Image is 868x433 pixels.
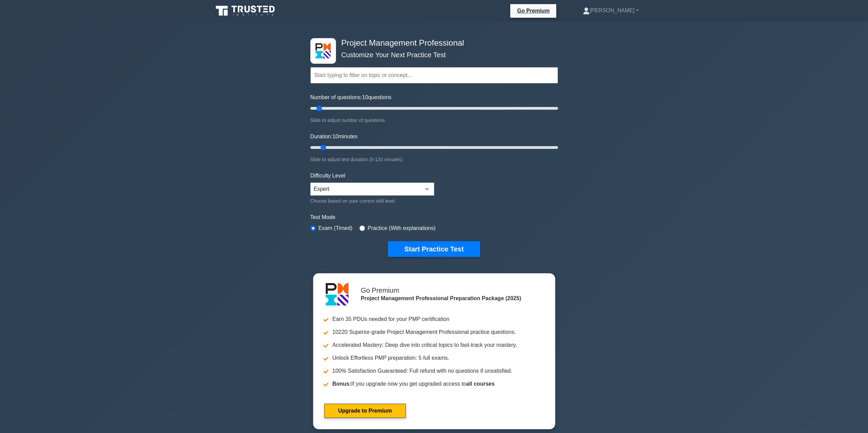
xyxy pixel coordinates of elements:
[310,116,558,124] div: Slide to adjust number of questions
[368,224,436,232] label: Practice (With explanations)
[567,4,655,17] a: [PERSON_NAME]
[332,134,338,139] span: 10
[388,241,480,257] button: Start Practice Test
[310,155,558,164] div: Slide to adjust test duration (5-120 minutes)
[310,67,558,83] input: Start typing to filter on topic or concept...
[339,38,525,48] h4: Project Management Professional
[319,224,353,232] label: Exam (Timed)
[310,213,558,221] label: Test Mode
[513,6,554,15] a: Go Premium
[362,94,368,100] span: 10
[324,404,406,418] a: Upgrade to Premium
[310,172,345,180] label: Difficulty Level
[310,197,434,205] div: Choose based on your current skill level
[310,133,358,141] label: Duration: minutes
[310,93,392,102] label: Number of questions: questions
